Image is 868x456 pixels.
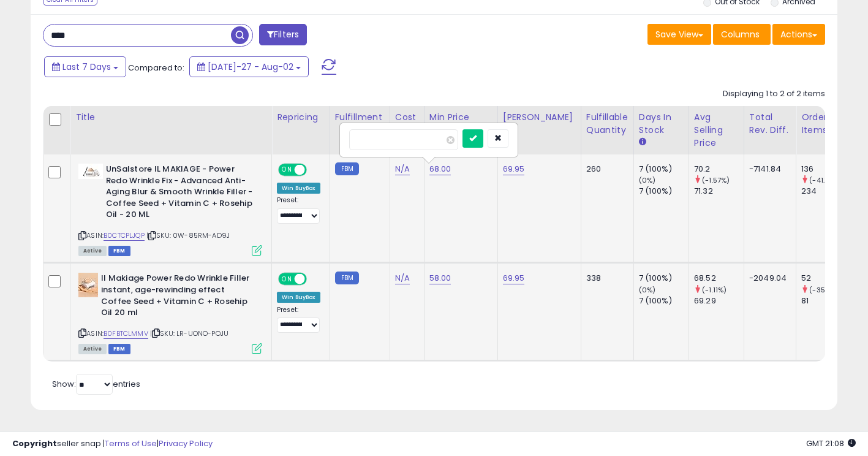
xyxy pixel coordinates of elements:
[639,273,689,284] div: 7 (100%)
[723,88,825,100] div: Displaying 1 to 2 of 2 items
[809,285,839,295] small: (-35.8%)
[277,196,320,224] div: Preset:
[12,438,213,450] div: seller snap | |
[395,111,419,124] div: Cost
[108,246,130,256] span: FBM
[586,164,624,175] div: 260
[208,61,293,73] span: [DATE]-27 - Aug-02
[809,175,842,185] small: (-41.88%)
[12,438,57,449] strong: Copyright
[586,111,628,137] div: Fulfillable Quantity
[335,272,359,284] small: FBM
[806,438,856,449] span: 2025-08-10 21:08 GMT
[395,163,410,175] a: N/A
[277,292,320,303] div: Win BuyBox
[335,162,359,175] small: FBM
[335,111,385,124] div: Fulfillment
[749,111,791,137] div: Total Rev. Diff.
[647,24,711,45] button: Save View
[801,186,851,197] div: 234
[749,164,787,175] div: -7141.84
[277,306,320,333] div: Preset:
[305,274,325,284] span: OFF
[189,56,309,77] button: [DATE]-27 - Aug-02
[78,164,103,179] img: 31mwv0ZWxpL._SL40_.jpg
[104,329,148,339] a: B0FBTCLMMV
[801,295,851,306] div: 81
[146,230,230,240] span: | SKU: 0W-85RM-AD9J
[429,163,451,175] a: 68.00
[694,111,739,150] div: Avg Selling Price
[702,175,730,185] small: (-1.57%)
[277,183,320,194] div: Win BuyBox
[128,62,184,74] span: Compared to:
[503,163,525,175] a: 69.95
[78,246,107,256] span: All listings currently available for purchase on Amazon
[639,295,689,306] div: 7 (100%)
[639,111,684,137] div: Days In Stock
[44,56,126,77] button: Last 7 Days
[801,164,851,175] div: 136
[104,230,145,241] a: B0CTCPLJQP
[503,272,525,284] a: 69.95
[279,274,295,284] span: ON
[639,164,689,175] div: 7 (100%)
[694,273,744,284] div: 68.52
[259,24,307,45] button: Filters
[159,438,213,449] a: Privacy Policy
[277,111,325,124] div: Repricing
[78,344,107,354] span: All listings currently available for purchase on Amazon
[639,186,689,197] div: 7 (100%)
[305,165,325,175] span: OFF
[395,272,410,284] a: N/A
[721,28,760,40] span: Columns
[429,272,451,284] a: 58.00
[78,273,98,297] img: 41kBA6TR24L._SL40_.jpg
[429,111,492,124] div: Min Price
[101,273,250,321] b: Il Makiage Power Redo Wrinkle Filler instant, age-rewinding effect Coffee Seed + Vitamin C + Rose...
[62,61,111,73] span: Last 7 Days
[75,111,266,124] div: Title
[801,111,846,137] div: Ordered Items
[279,165,295,175] span: ON
[150,329,228,338] span: | SKU: LR-UONO-POJU
[586,273,624,284] div: 338
[702,285,726,295] small: (-1.11%)
[749,273,787,284] div: -2049.04
[772,24,825,45] button: Actions
[694,164,744,175] div: 70.2
[106,164,255,224] b: UnSalstore IL MAKIAGE - Power Redo Wrinkle Fix - Advanced Anti-Aging Blur & Smooth Wrinkle Filler...
[105,438,157,449] a: Terms of Use
[639,137,646,148] small: Days In Stock.
[713,24,771,45] button: Columns
[694,186,744,197] div: 71.32
[503,111,576,124] div: [PERSON_NAME]
[52,378,140,390] span: Show: entries
[78,164,262,254] div: ASIN:
[801,273,851,284] div: 52
[108,344,130,354] span: FBM
[78,273,262,352] div: ASIN:
[639,175,656,185] small: (0%)
[639,285,656,295] small: (0%)
[694,295,744,306] div: 69.29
